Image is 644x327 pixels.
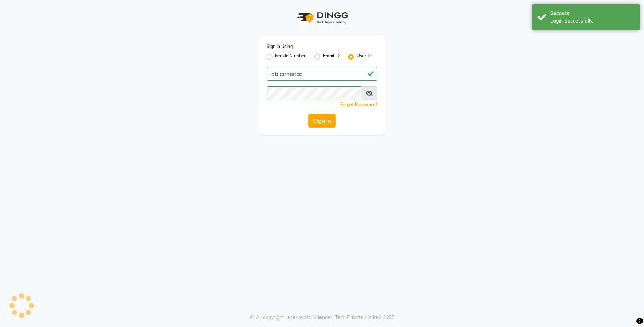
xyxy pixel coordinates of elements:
div: Login Successfully. [550,17,634,25]
a: Forgot Password? [340,102,377,107]
input: Username [267,86,361,100]
input: Username [267,67,377,81]
label: User ID [357,53,372,61]
label: Email ID [323,53,340,61]
div: Success [550,10,634,17]
label: Sign In Using: [267,43,294,50]
button: Sign In [308,114,336,128]
label: Mobile Number [275,53,306,61]
img: logo1.svg [293,7,351,28]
